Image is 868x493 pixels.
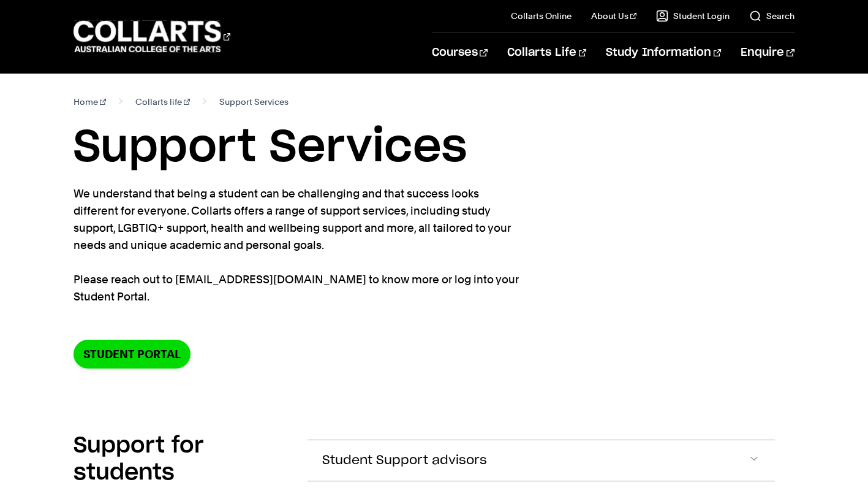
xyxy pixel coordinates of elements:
[741,32,794,73] a: Enquire
[591,10,636,22] a: About Us
[511,10,572,22] a: Collarts Online
[74,340,191,369] a: Student Portal
[74,93,106,110] a: Home
[432,32,488,73] a: Courses
[74,432,288,486] h2: Support for students
[219,93,289,110] span: Support Services
[507,32,586,73] a: Collarts Life
[656,10,730,22] a: Student Login
[74,120,794,175] h1: Support Services
[135,93,190,110] a: Collarts life
[74,185,521,305] p: We understand that being a student can be challenging and that success looks different for everyo...
[308,440,774,481] button: Student Support advisors
[606,32,721,73] a: Study Information
[74,19,230,54] div: Go to homepage
[322,454,487,468] span: Student Support advisors
[749,10,794,22] a: Search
